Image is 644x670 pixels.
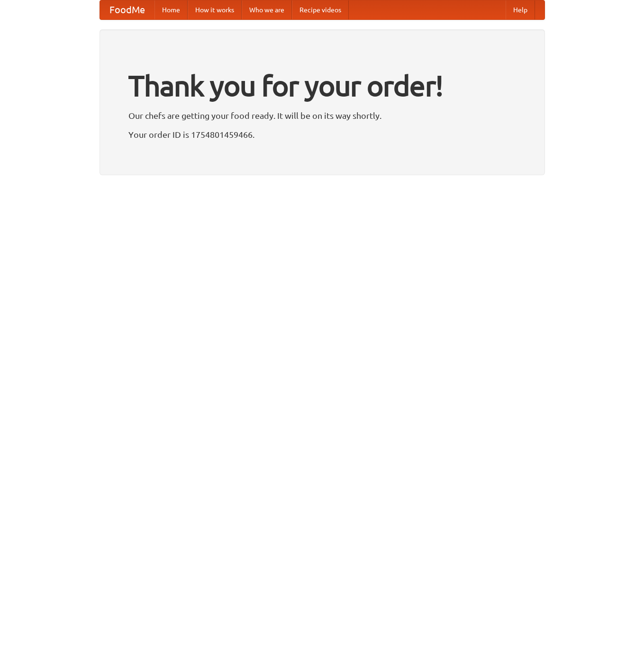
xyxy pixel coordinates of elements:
a: How it works [188,0,242,19]
a: Who we are [242,0,292,19]
a: Help [506,0,535,19]
a: Home [154,0,188,19]
p: Your order ID is 1754801459466. [128,127,516,142]
p: Our chefs are getting your food ready. It will be on its way shortly. [128,108,516,123]
a: Recipe videos [292,0,349,19]
a: FoodMe [100,0,154,19]
h1: Thank you for your order! [128,63,516,108]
